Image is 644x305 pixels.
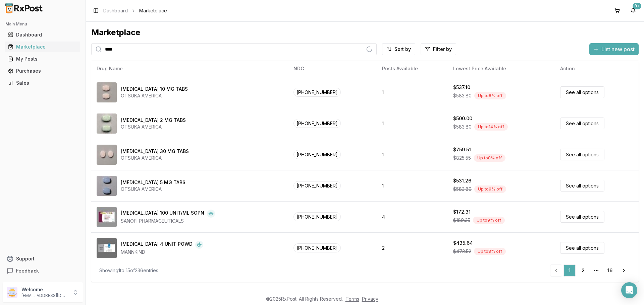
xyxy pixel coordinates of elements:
[589,47,639,53] a: List new post
[473,217,505,224] div: Up to 9 % off
[121,186,185,193] div: OTSUKA AMERICA
[121,155,189,161] div: OTSUKA AMERICA
[5,29,80,41] a: Dashboard
[560,180,604,192] a: See all options
[345,296,359,302] a: Terms
[560,242,604,254] a: See all options
[377,170,448,201] td: 1
[563,264,576,277] a: 1
[3,253,83,265] button: Support
[5,41,80,53] a: Marketplace
[474,92,506,99] div: Up to 8 % off
[453,217,470,224] span: $189.35
[628,5,639,16] button: 9+
[453,92,472,99] span: $583.80
[560,149,604,160] a: See all options
[103,7,167,14] nav: breadcrumb
[604,264,616,277] a: 16
[474,185,506,193] div: Up to 9 % off
[103,7,128,14] a: Dashboard
[448,61,555,77] th: Lowest Price Available
[3,78,83,88] button: Sales
[121,210,204,218] div: [MEDICAL_DATA] 100 UNIT/ML SOPN
[121,241,193,249] div: [MEDICAL_DATA] 4 UNIT POWD
[560,86,604,98] a: See all options
[8,68,77,74] div: Purchases
[16,268,39,274] span: Feedback
[633,3,641,9] div: 9+
[377,61,448,77] th: Posts Available
[550,264,631,277] nav: pagination
[121,124,186,130] div: OTSUKA AMERICA
[121,117,186,124] div: [MEDICAL_DATA] 2 MG TABS
[99,267,158,274] div: Showing 1 to 15 of 236 entries
[121,86,188,92] div: [MEDICAL_DATA] 10 MG TABS
[8,31,77,38] div: Dashboard
[293,181,341,190] span: [PHONE_NUMBER]
[453,240,473,246] div: $435.64
[8,80,77,86] div: Sales
[382,43,415,55] button: Sort by
[453,115,472,122] div: $500.00
[577,264,589,277] a: 2
[97,113,117,134] img: Abilify 2 MG TABS
[453,155,471,161] span: $825.55
[560,211,604,223] a: See all options
[21,286,68,293] p: Welcome
[377,201,448,232] td: 4
[8,56,77,62] div: My Posts
[8,44,77,50] div: Marketplace
[377,232,448,263] td: 2
[293,119,341,128] span: [PHONE_NUMBER]
[453,146,471,153] div: $759.51
[97,238,117,258] img: Afrezza 4 UNIT POWD
[91,61,288,77] th: Drug Name
[5,65,80,77] a: Purchases
[97,207,117,227] img: Admelog SoloStar 100 UNIT/ML SOPN
[621,282,637,298] div: Open Intercom Messenger
[453,124,472,130] span: $583.80
[5,77,80,89] a: Sales
[97,145,117,165] img: Abilify 30 MG TABS
[474,154,505,162] div: Up to 8 % off
[377,108,448,139] td: 1
[421,43,456,55] button: Filter by
[433,46,452,53] span: Filter by
[3,66,83,76] button: Purchases
[555,61,639,77] th: Action
[453,248,471,255] span: $473.52
[377,139,448,170] td: 1
[121,249,203,255] div: MANNKIND
[560,118,604,129] a: See all options
[5,21,80,27] h2: Main Menu
[288,61,377,77] th: NDC
[121,218,215,224] div: SANOFI PHARMACEUTICALS
[589,43,639,55] button: List new post
[293,88,341,97] span: [PHONE_NUMBER]
[3,54,83,64] button: My Posts
[394,46,411,53] span: Sort by
[293,243,341,252] span: [PHONE_NUMBER]
[139,7,167,14] span: Marketplace
[97,176,117,196] img: Abilify 5 MG TABS
[474,248,506,255] div: Up to 8 % off
[121,179,185,186] div: [MEDICAL_DATA] 5 MG TABS
[453,84,470,91] div: $537.10
[3,42,83,52] button: Marketplace
[121,148,189,155] div: [MEDICAL_DATA] 30 MG TABS
[362,296,378,302] a: Privacy
[3,3,46,13] img: RxPost Logo
[617,264,631,277] a: Go to next page
[377,77,448,108] td: 1
[453,177,471,184] div: $531.26
[601,45,635,53] span: List new post
[293,150,341,159] span: [PHONE_NUMBER]
[474,123,508,131] div: Up to 14 % off
[121,92,188,99] div: OTSUKA AMERICA
[91,27,639,38] div: Marketplace
[3,29,83,40] button: Dashboard
[3,265,83,277] button: Feedback
[7,287,17,298] img: User avatar
[453,209,471,215] div: $172.31
[293,212,341,221] span: [PHONE_NUMBER]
